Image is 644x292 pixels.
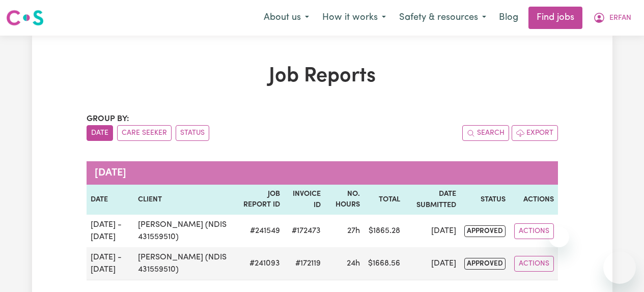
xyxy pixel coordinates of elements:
td: [DATE] [404,247,461,280]
th: Client [134,185,236,215]
span: 24 hours [347,259,360,268]
button: Safety & resources [393,7,493,28]
th: Actions [510,185,557,215]
span: Group by: [87,115,129,123]
span: 27 hours [347,227,360,235]
iframe: Button to launch messaging window [603,251,636,284]
td: [PERSON_NAME] (NDIS 431559510) [134,215,236,247]
td: [DATE] [404,215,461,247]
caption: [DATE] [87,161,558,185]
th: Invoice ID [284,185,325,215]
button: Actions [514,256,554,272]
th: No. Hours [325,185,364,215]
th: Total [364,185,404,215]
button: sort invoices by paid status [176,125,209,141]
button: Actions [514,223,554,239]
td: [PERSON_NAME] (NDIS 431559510) [134,247,236,280]
span: approved [464,258,506,270]
img: Careseekers logo [6,9,44,27]
th: Status [460,185,510,215]
button: Export [512,125,558,141]
td: $ 1865.28 [364,215,404,247]
td: # 241093 [236,247,284,280]
td: [DATE] - [DATE] [87,215,134,247]
th: Date Submitted [404,185,461,215]
td: #172473 [284,215,325,247]
a: Careseekers logo [6,6,44,30]
td: # 241549 [236,215,284,247]
button: sort invoices by date [87,125,113,141]
iframe: Close message [549,227,569,247]
h1: Job Reports [87,64,558,89]
a: Find jobs [528,7,582,29]
td: #172119 [284,247,325,280]
td: [DATE] - [DATE] [87,247,134,280]
td: $ 1668.56 [364,247,404,280]
button: How it works [316,7,393,28]
span: approved [464,225,506,237]
button: My Account [586,7,638,28]
button: Search [462,125,509,141]
th: Date [87,185,134,215]
a: Blog [493,7,524,29]
th: Job Report ID [236,185,284,215]
button: sort invoices by care seeker [117,125,172,141]
button: About us [257,7,316,28]
span: ERFAN [609,13,631,24]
